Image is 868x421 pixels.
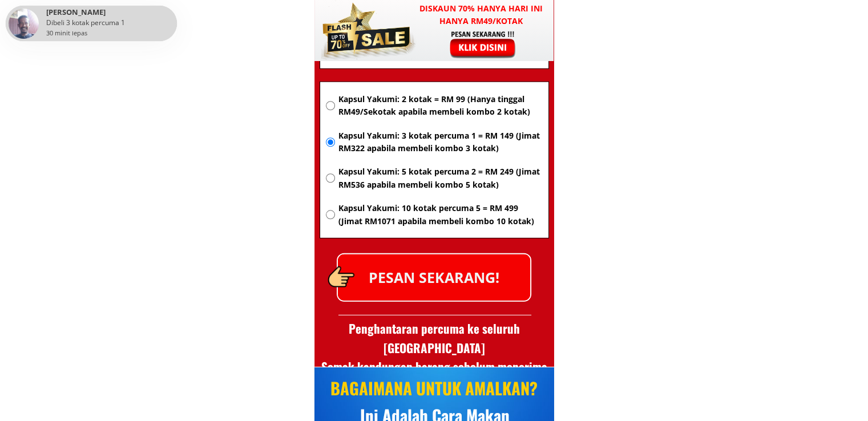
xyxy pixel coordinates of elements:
span: Kapsul Yakumi: 5 kotak percuma 2 = RM 249 (Jimat RM536 apabila membeli kombo 5 kotak) [338,165,542,191]
span: Kapsul Yakumi: 2 kotak = RM 99 (Hanya tinggal RM49/Sekotak apabila membeli kombo 2 kotak) [338,93,542,119]
span: Kapsul Yakumi: 10 kotak percuma 5 = RM 499 (Jimat RM1071 apabila membeli kombo 10 kotak) [338,202,542,228]
span: Kapsul Yakumi: 3 kotak percuma 1 = RM 149 (Jimat RM322 apabila membeli kombo 3 kotak) [338,129,542,155]
p: PESAN SEKARANG! [338,254,530,301]
h3: Diskaun 70% hanya hari ini hanya RM49/kotak [409,2,554,28]
h3: Penghantaran percuma ke seluruh [GEOGRAPHIC_DATA] Semak kandungan barang sebelum menerima [314,319,554,377]
div: BAGAIMANA UNTUK AMALKAN? [318,375,550,401]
